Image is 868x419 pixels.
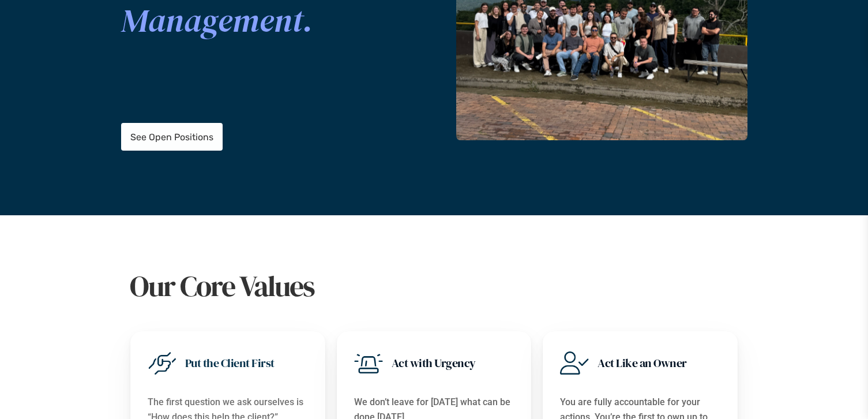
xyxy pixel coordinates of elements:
h3: Put the Client First [185,355,275,371]
h1: Our Core Values [130,269,739,304]
p: Join us in redefining how financial advice is delivered. At [GEOGRAPHIC_DATA], we're building the... [121,54,419,109]
a: See Open Positions [121,123,223,151]
p: See Open Positions [130,132,213,143]
h3: Act Like an Owner [598,355,687,371]
h3: Act with Urgency [392,355,476,371]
